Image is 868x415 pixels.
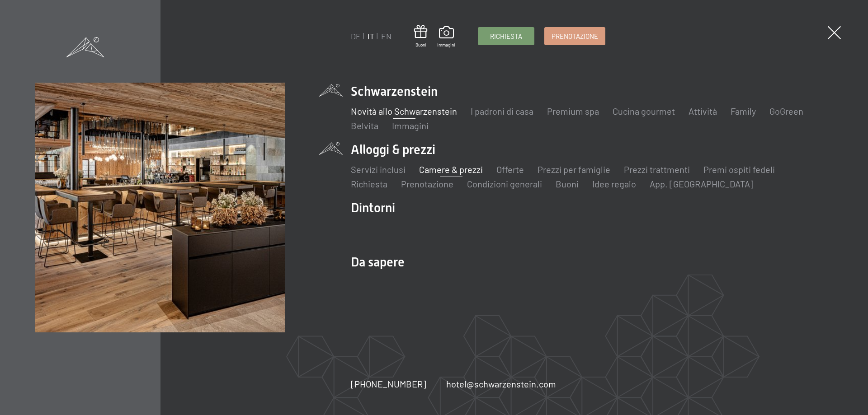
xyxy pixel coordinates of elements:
[368,31,374,41] a: IT
[351,31,361,41] a: DE
[556,178,579,189] a: Buoni
[437,26,455,48] a: Immagini
[381,31,392,41] a: EN
[731,106,756,117] a: Family
[547,106,599,117] a: Premium spa
[351,106,457,117] a: Novità allo Schwarzenstein
[401,178,453,189] a: Prenotazione
[467,178,542,189] a: Condizioni generali
[613,106,675,117] a: Cucina gourmet
[490,32,522,41] span: Richiesta
[552,32,598,41] span: Prenotazione
[689,106,717,117] a: Attività
[419,164,483,175] a: Camere & prezzi
[545,28,605,45] a: Prenotazione
[414,42,427,48] span: Buoni
[650,178,754,189] a: App. [GEOGRAPHIC_DATA]
[351,120,378,131] a: Belvita
[471,106,533,117] a: I padroni di casa
[769,106,803,117] a: GoGreen
[624,164,690,175] a: Prezzi trattmenti
[538,164,610,175] a: Prezzi per famiglie
[351,378,426,389] span: [PHONE_NUMBER]
[703,164,775,175] a: Premi ospiti fedeli
[414,25,427,48] a: Buoni
[351,178,387,189] a: Richiesta
[592,178,636,189] a: Idee regalo
[392,120,429,131] a: Immagini
[437,42,455,48] span: Immagini
[478,28,534,45] a: Richiesta
[446,378,556,390] a: hotel@schwarzenstein.com
[351,378,426,390] a: [PHONE_NUMBER]
[351,164,406,175] a: Servizi inclusi
[496,164,524,175] a: Offerte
